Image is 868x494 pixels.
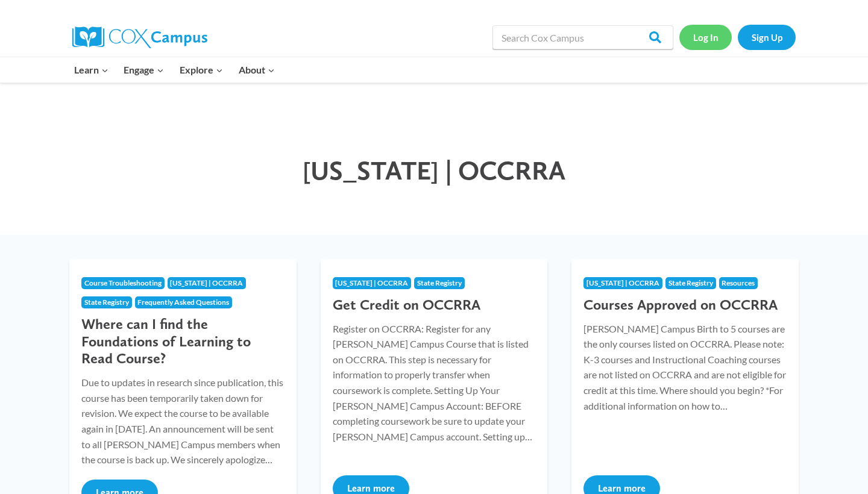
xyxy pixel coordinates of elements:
[668,278,713,287] span: State Registry
[66,57,282,83] nav: Primary Navigation
[116,57,172,83] button: Child menu of Engage
[333,321,536,445] p: Register on OCCRRA: Register for any [PERSON_NAME] Campus Course that is listed on OCCRRA. This s...
[81,375,285,467] p: Due to updates in research since publication, this course has been temporarily taken down for rev...
[679,25,732,49] a: Log In
[738,25,796,49] a: Sign Up
[587,278,659,287] span: [US_STATE] | OCCRRA
[303,154,565,186] span: [US_STATE] | OCCRRA
[172,57,231,83] button: Child menu of Explore
[231,57,283,83] button: Child menu of About
[84,298,129,307] span: State Registry
[583,296,787,314] h3: Courses Approved on OCCRRA
[722,278,755,287] span: Resources
[81,316,285,367] h3: Where can I find the Foundations of Learning to Read Course?
[84,278,162,287] span: Course Troubleshooting
[492,25,673,49] input: Search Cox Campus
[583,321,787,414] p: [PERSON_NAME] Campus Birth to 5 courses are the only courses listed on OCCRRA. Please note: K-3 c...
[679,25,796,49] nav: Secondary Navigation
[335,278,408,287] span: [US_STATE] | OCCRRA
[66,57,116,83] button: Child menu of Learn
[170,278,243,287] span: [US_STATE] | OCCRRA
[333,296,536,314] h3: Get Credit on OCCRRA
[72,27,207,48] img: Cox Campus
[137,298,229,307] span: Frequently Asked Questions
[417,278,462,287] span: State Registry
